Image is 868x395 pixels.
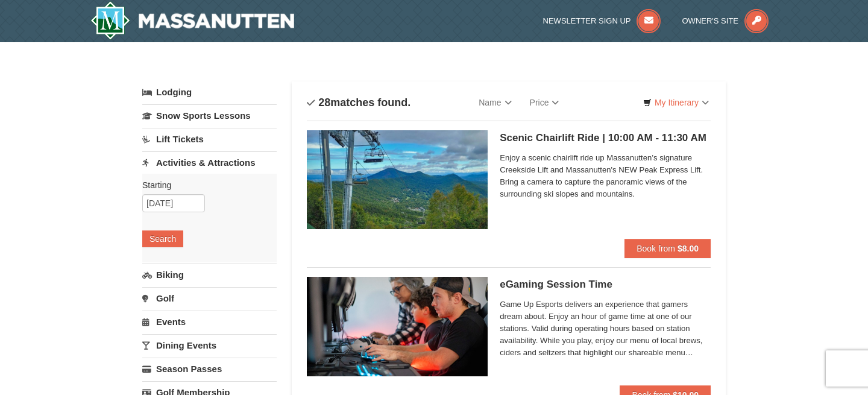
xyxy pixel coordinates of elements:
h4: matches found. [307,96,410,109]
span: Book from [637,244,675,253]
button: Search [142,230,183,247]
span: Game Up Esports delivers an experience that gamers dream about. Enjoy an hour of game time at one... [500,299,711,359]
a: Season Passes [142,358,277,380]
a: Name [470,90,520,115]
img: Massanutten Resort Logo [90,1,294,40]
label: Starting [142,179,268,191]
a: Snow Sports Lessons [142,104,277,127]
button: Book from $8.00 [624,239,711,258]
a: Newsletter Sign Up [543,16,661,25]
a: Biking [142,264,277,286]
a: Massanutten Resort [90,1,294,40]
span: Owner's Site [682,16,739,25]
span: Enjoy a scenic chairlift ride up Massanutten’s signature Creekside Lift and Massanutten's NEW Pea... [500,152,711,200]
a: Price [521,90,568,115]
span: 28 [318,96,330,109]
a: Activities & Attractions [142,151,277,174]
strong: $8.00 [678,244,699,253]
a: Lift Tickets [142,128,277,150]
a: Events [142,311,277,333]
a: Owner's Site [682,16,769,25]
a: Golf [142,287,277,309]
img: 19664770-34-0b975b5b.jpg [307,277,488,376]
a: Dining Events [142,334,277,356]
h5: eGaming Session Time [500,279,711,291]
span: Newsletter Sign Up [543,16,631,25]
h5: Scenic Chairlift Ride | 10:00 AM - 11:30 AM [500,132,711,144]
a: My Itinerary [635,93,717,112]
img: 24896431-1-a2e2611b.jpg [307,130,488,229]
a: Lodging [142,81,277,103]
